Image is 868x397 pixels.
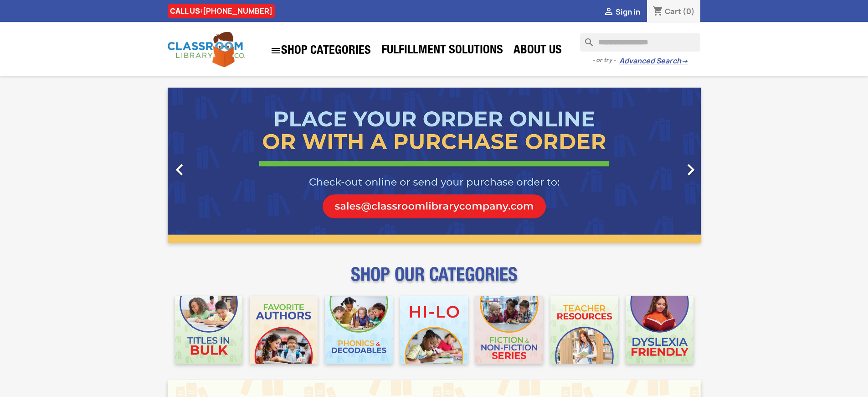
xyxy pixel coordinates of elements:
a: Previous [168,88,248,243]
img: CLC_Teacher_Resources_Mobile.jpg [550,296,618,364]
span: (0) [683,6,695,16]
ul: Carousel container [168,88,701,243]
img: CLC_Bulk_Mobile.jpg [175,296,243,364]
img: CLC_Fiction_Nonfiction_Mobile.jpg [475,296,543,364]
a: [PHONE_NUMBER] [203,6,272,16]
input: Search [580,33,700,52]
img: CLC_Favorite_Authors_Mobile.jpg [250,296,318,364]
span: Sign in [616,7,640,17]
i:  [270,45,281,56]
a: Advanced Search→ [619,57,688,66]
span: Cart [665,6,681,16]
p: SHOP OUR CATEGORIES [168,272,701,288]
i: search [580,33,591,44]
a: Next [621,88,701,243]
img: Classroom Library Company [168,32,245,67]
i:  [603,7,614,18]
a:  Sign in [603,7,640,17]
i: shopping_cart [652,6,663,17]
span: → [681,57,688,66]
i:  [679,158,702,181]
img: CLC_HiLo_Mobile.jpg [400,296,468,364]
i:  [168,158,191,181]
img: CLC_Phonics_And_Decodables_Mobile.jpg [325,296,393,364]
a: SHOP CATEGORIES [266,41,375,61]
a: Fulfillment Solutions [377,42,508,60]
a: About Us [509,42,566,60]
span: - or try - [592,56,619,65]
div: CALL US: [168,4,275,18]
img: CLC_Dyslexia_Mobile.jpg [626,296,693,364]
